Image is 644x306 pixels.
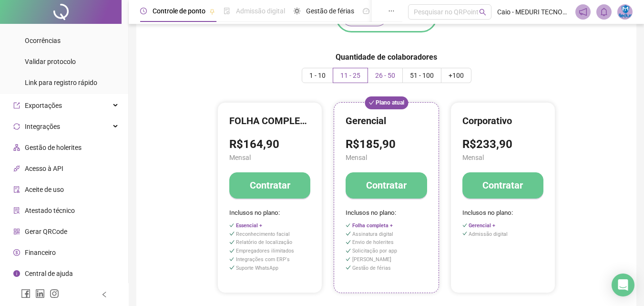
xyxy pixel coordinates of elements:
[13,270,20,277] span: info-circle
[462,231,468,236] span: check
[236,7,285,15] span: Admissão digital
[346,223,351,228] span: check
[209,9,215,14] span: pushpin
[600,8,608,16] span: bell
[497,7,570,17] span: Caio - MEDURI TECNOLOGIA EM SEGURANÇA
[346,172,427,199] button: Contratar
[25,79,97,86] span: Link para registro rápido
[224,8,230,14] span: file-done
[13,207,20,214] span: solution
[579,8,587,16] span: notification
[229,223,235,228] span: check
[25,249,56,256] span: Financeiro
[229,172,310,199] button: Contratar
[25,207,75,214] span: Atestado técnico
[352,248,397,254] span: Solicitação por app
[229,248,235,253] span: check
[13,165,20,172] span: api
[346,114,427,127] h4: Gerencial
[13,186,20,193] span: audit
[236,231,290,237] span: Reconhecimento facial
[229,208,310,218] span: Inclusos no plano:
[336,52,437,63] h5: Quantidade de colaboradores
[346,231,351,236] span: check
[13,249,20,256] span: dollar
[236,248,294,254] span: Empregadores ilimitados
[388,8,395,14] span: ellipsis
[462,152,543,163] span: Mensal
[236,265,278,271] span: Suporte WhatsApp
[13,102,20,109] span: export
[363,8,369,14] span: dashboard
[25,186,64,193] span: Aceite de uso
[13,228,20,235] span: qrcode
[35,289,45,298] span: linkedin
[346,137,427,152] h3: R$185,90
[375,72,395,79] span: 26 - 50
[368,100,374,106] span: check
[25,165,63,172] span: Acesso à API
[462,114,543,127] h4: Corporativo
[101,291,108,298] span: left
[25,123,60,130] span: Integrações
[229,231,235,236] span: check
[229,152,310,163] span: Mensal
[469,222,495,229] span: Gerencial +
[236,256,290,263] span: Integrações com ERP's
[306,7,354,15] span: Gestão de férias
[352,239,394,245] span: Envio de holerites
[479,9,486,16] span: search
[340,72,360,79] span: 11 - 25
[462,208,543,218] span: Inclusos no plano:
[25,228,67,235] span: Gerar QRCode
[346,208,427,218] span: Inclusos no plano:
[229,114,310,127] h4: FOLHA COMPLETA
[153,7,205,15] span: Controle de ponto
[346,265,351,270] span: check
[140,8,147,14] span: clock-circle
[462,137,543,152] h3: R$233,90
[229,137,310,152] h3: R$164,90
[366,179,407,192] h4: Contratar
[25,58,76,65] span: Validar protocolo
[618,5,632,19] img: 31116
[352,265,391,271] span: Gestão de férias
[294,8,300,14] span: sun
[346,248,351,253] span: check
[346,240,351,245] span: check
[346,257,351,262] span: check
[365,96,408,109] span: Plano atual
[229,240,235,245] span: check
[449,72,464,79] span: +100
[462,223,468,228] span: check
[236,239,292,245] span: Relatório de localização
[482,179,523,192] h4: Contratar
[21,289,31,298] span: facebook
[410,72,434,79] span: 51 - 100
[25,37,61,44] span: Ocorrências
[612,274,634,296] div: Open Intercom Messenger
[346,152,427,163] span: Mensal
[352,222,393,229] span: Folha completa +
[469,231,508,237] span: Admissão digital
[13,144,20,151] span: apartment
[25,144,82,151] span: Gestão de holerites
[250,179,290,192] h4: Contratar
[25,270,73,277] span: Central de ajuda
[229,265,235,270] span: check
[50,289,59,298] span: instagram
[229,257,235,262] span: check
[352,256,391,263] span: [PERSON_NAME]
[25,102,62,109] span: Exportações
[352,231,393,237] span: Assinatura digital
[236,222,262,229] span: Essencial +
[13,123,20,130] span: sync
[462,172,543,199] button: Contratar
[309,72,326,79] span: 1 - 10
